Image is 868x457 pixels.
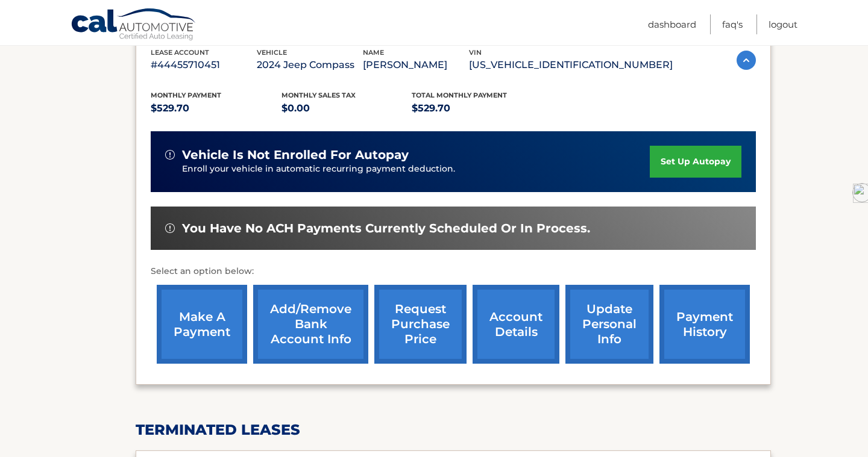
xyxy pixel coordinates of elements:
[257,48,287,57] span: vehicle
[469,57,673,73] p: [US_VEHICLE_IDENTIFICATION_NUMBER]
[182,221,590,236] span: You have no ACH payments currently scheduled or in process.
[257,57,363,73] p: 2024 Jeep Compass
[151,100,281,117] p: $529.70
[182,163,650,176] p: Enroll your vehicle in automatic recurring payment deduction.
[71,8,197,43] a: Cal Automotive
[722,14,743,34] a: FAQ's
[363,48,384,57] span: name
[769,14,797,34] a: Logout
[737,51,756,70] img: accordion-active.svg
[659,285,750,364] a: payment history
[412,100,542,117] p: $529.70
[281,91,356,99] span: Monthly sales Tax
[253,285,368,364] a: Add/Remove bank account info
[363,57,469,73] p: [PERSON_NAME]
[374,285,467,364] a: request purchase price
[165,150,175,160] img: alert-white.svg
[157,285,247,364] a: make a payment
[136,421,771,439] h2: terminated leases
[650,146,741,178] a: set up autopay
[151,91,221,99] span: Monthly Payment
[182,148,409,163] span: vehicle is not enrolled for autopay
[412,91,507,99] span: Total Monthly Payment
[648,14,696,34] a: Dashboard
[565,285,653,364] a: update personal info
[469,48,482,57] span: vin
[473,285,559,364] a: account details
[151,264,756,279] p: Select an option below:
[281,100,412,117] p: $0.00
[151,48,209,57] span: lease account
[165,223,175,233] img: alert-white.svg
[151,57,257,73] p: #44455710451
